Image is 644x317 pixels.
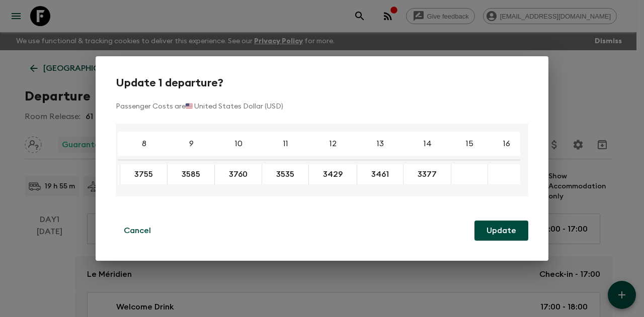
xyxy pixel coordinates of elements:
[116,221,159,241] button: Cancel
[359,164,401,184] button: 3461
[330,138,337,150] p: 12
[357,164,404,184] div: Enter a new cost to update all selected instances
[170,164,212,184] button: 3585
[451,164,488,184] div: Enter a new cost to update all selected instances
[120,164,168,184] div: Enter a new cost to update all selected instances
[217,164,260,184] button: 3760
[215,164,262,184] div: Enter a new cost to update all selected instances
[264,164,306,184] button: 3535
[116,76,528,89] h2: Update 1 departure?
[466,138,473,150] p: 15
[424,138,432,150] p: 14
[124,225,151,237] p: Cancel
[311,164,355,184] button: 3429
[488,164,525,184] div: Enter a new cost to update all selected instances
[309,164,357,184] div: Enter a new cost to update all selected instances
[283,138,288,150] p: 11
[168,164,215,184] div: Enter a new cost to update all selected instances
[262,164,309,184] div: Enter a new cost to update all selected instances
[122,164,165,184] button: 3755
[406,164,449,184] button: 3377
[116,101,528,112] p: Passenger Costs are 🇺🇸 United States Dollar (USD)
[189,138,194,150] p: 9
[404,164,451,184] div: Enter a new cost to update all selected instances
[474,221,528,241] button: Update
[142,138,146,150] p: 8
[235,138,243,150] p: 10
[503,138,510,150] p: 16
[377,138,384,150] p: 13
